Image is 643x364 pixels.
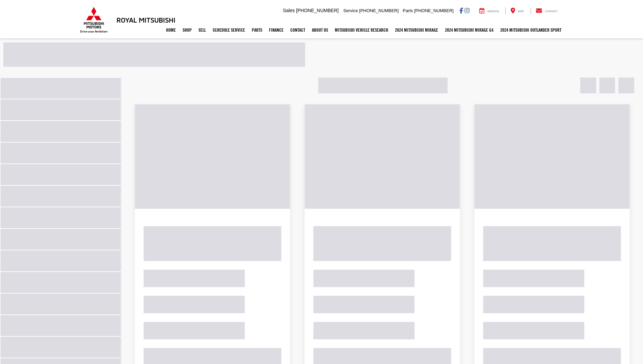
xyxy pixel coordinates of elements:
[283,8,295,13] span: Sales
[195,22,209,38] a: Sell
[248,22,266,38] a: Parts: Opens in a new tab
[464,8,470,13] a: Instagram: Click to visit our Instagram page
[296,8,339,13] span: [PHONE_NUMBER]
[487,10,499,13] span: Service
[474,7,504,14] a: Service
[392,22,441,38] a: 2024 Mitsubishi Mirage
[459,8,463,13] a: Facebook: Click to visit our Facebook page
[309,22,331,38] a: About Us
[266,22,287,38] a: Finance
[531,7,563,14] a: Contact
[545,10,558,13] span: Contact
[518,10,524,13] span: Map
[79,7,109,33] img: Mitsubishi
[497,22,565,38] a: 2024 Mitsubishi Outlander SPORT
[179,22,195,38] a: Shop
[403,8,413,13] span: Parts
[163,22,179,38] a: Home
[505,7,529,14] a: Map
[331,22,392,38] a: Mitsubishi Vehicle Research
[287,22,309,38] a: Contact
[116,16,176,24] h3: Royal Mitsubishi
[343,8,358,13] span: Service
[359,8,399,13] span: [PHONE_NUMBER]
[209,22,248,38] a: Schedule Service: Opens in a new tab
[441,22,497,38] a: 2024 Mitsubishi Mirage G4
[414,8,454,13] span: [PHONE_NUMBER]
